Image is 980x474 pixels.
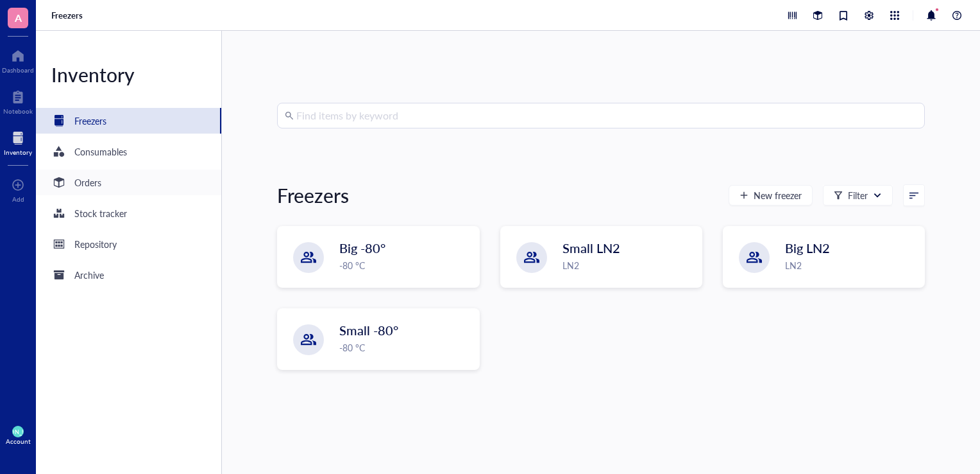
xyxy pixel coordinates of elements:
[36,62,221,87] div: Inventory
[36,170,221,195] a: Orders
[339,239,385,257] span: Big -80°
[74,175,101,189] div: Orders
[4,148,32,156] div: Inventory
[74,206,127,220] div: Stock tracker
[729,185,813,206] button: New freezer
[12,195,24,203] div: Add
[36,139,221,164] a: Consumables
[754,190,802,200] span: New freezer
[74,114,106,128] div: Freezers
[3,107,33,115] div: Notebook
[36,200,221,226] a: Stock tracker
[785,239,830,257] span: Big LN2
[15,10,22,26] span: A
[339,258,471,272] div: -80 °C
[277,182,349,208] div: Freezers
[785,258,917,272] div: LN2
[562,239,620,257] span: Small LN2
[51,10,85,21] a: Freezers
[848,188,868,202] div: Filter
[36,262,221,288] a: Archive
[2,46,34,74] a: Dashboard
[339,340,471,355] div: -80 °C
[74,237,117,251] div: Repository
[562,258,694,272] div: LN2
[36,231,221,257] a: Repository
[3,87,33,115] a: Notebook
[4,128,32,156] a: Inventory
[339,321,398,339] span: Small -80°
[74,268,104,282] div: Archive
[74,145,127,159] div: Consumables
[6,437,31,445] div: Account
[36,108,221,134] a: Freezers
[2,66,34,74] div: Dashboard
